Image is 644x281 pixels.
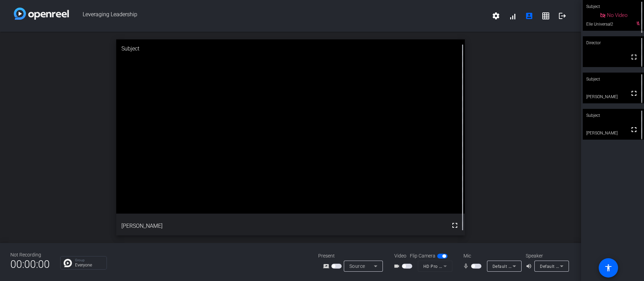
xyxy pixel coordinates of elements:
div: Mic [457,252,526,260]
div: Present [318,252,387,260]
span: Default - MacBook Pro Speakers (Built-in) [540,263,623,269]
img: Chat Icon [64,259,72,267]
mat-icon: videocam_outline [394,262,402,270]
p: Group [75,259,103,262]
div: Subject [583,109,644,122]
mat-icon: fullscreen [630,89,638,97]
mat-icon: accessibility [604,264,613,272]
mat-icon: grid_on [542,12,550,20]
span: Flip Camera [410,252,435,260]
div: Subject [583,73,644,86]
mat-icon: fullscreen [630,125,638,134]
mat-icon: volume_up [526,262,534,270]
button: signal_cellular_alt [504,8,521,24]
span: Source [349,263,365,269]
span: Leveraging Leadership [69,8,488,24]
div: Director [583,36,644,49]
span: No Video [607,12,627,18]
mat-icon: fullscreen [630,53,638,61]
span: Video [394,252,406,260]
mat-icon: fullscreen [451,221,459,230]
mat-icon: logout [558,12,567,20]
mat-icon: settings [492,12,500,20]
div: Speaker [526,252,567,260]
span: 00:00:00 [10,256,50,273]
div: Not Recording [10,251,50,259]
div: Subject [116,39,465,58]
img: white-gradient.svg [14,8,69,20]
mat-icon: screen_share_outline [323,262,331,270]
span: Default - MacBook Pro Microphone (Built-in) [493,263,581,269]
mat-icon: mic_none [463,262,471,270]
p: Everyone [75,263,103,267]
mat-icon: account_box [525,12,533,20]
